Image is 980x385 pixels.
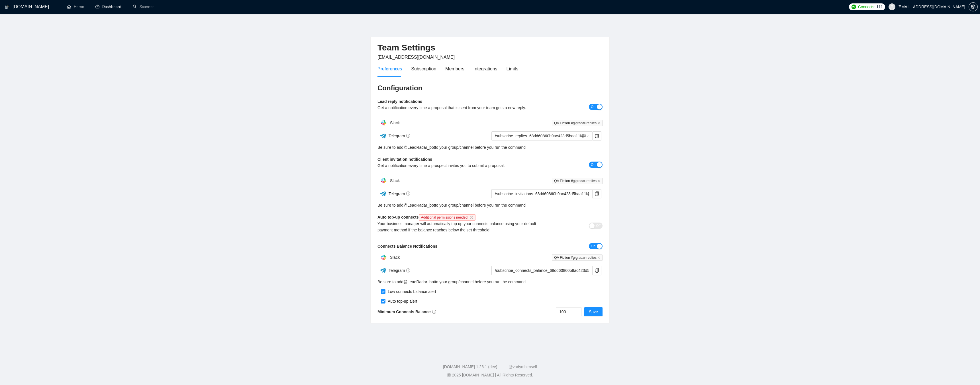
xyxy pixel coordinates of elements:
[445,65,464,72] div: Members
[969,5,978,9] a: setting
[377,99,422,104] b: Lead reply notifications
[858,4,875,10] span: Connects:
[584,307,603,316] button: Save
[406,192,410,195] span: info-circle
[67,4,84,9] a: homeHome
[591,162,595,168] span: On
[552,178,603,184] span: QA Fiction #gigradar-replies
[389,134,411,138] span: Telegram
[390,178,400,183] span: Slack
[385,288,436,295] div: Low connects balance alert
[377,157,432,162] b: Client invitation notifications
[592,131,601,140] button: copy
[406,268,410,272] span: info-circle
[379,132,387,139] img: ww3wtPAAAAAElFTkSuQmCC
[597,122,600,125] span: close
[390,121,400,125] span: Slack
[377,55,455,60] span: [EMAIL_ADDRESS][DOMAIN_NAME]
[95,4,121,9] a: dashboardDashboard
[377,105,546,111] div: Get a notification every time a proposal that is sent from your team gets a new reply.
[377,65,402,72] div: Preferences
[406,134,410,138] span: info-circle
[378,252,389,263] img: hpQkSZIkSZIkSZIkSZIkSZIkSZIkSZIkSZIkSZIkSZIkSZIkSZIkSZIkSZIkSZIkSZIkSZIkSZIkSZIkSZIkSZIkSZIkSZIkS...
[876,4,883,10] span: 111
[379,267,387,274] img: ww3wtPAAAAAElFTkSuQmCC
[377,309,436,314] b: Minimum Connects Balance
[507,65,518,72] div: Limits
[377,162,546,169] div: Get a notification every time a prospect invites you to submit a proposal.
[597,256,600,259] span: close
[133,4,154,9] a: searchScanner
[377,279,603,285] div: Be sure to add to your group/channel before you run the command
[5,372,975,378] div: 2025 [DOMAIN_NAME] | All Rights Reserved.
[389,192,411,196] span: Telegram
[593,192,601,196] span: copy
[552,120,603,126] span: QA Fiction #gigradar-replies
[593,268,601,273] span: copy
[470,216,473,219] span: info-circle
[552,254,603,261] span: QA Fiction #gigradar-replies
[852,5,856,9] img: upwork-logo.png
[377,202,603,208] div: Be sure to add to your group/channel before you run the command
[592,189,601,198] button: copy
[443,364,497,369] a: [DOMAIN_NAME] 1.26.1 (dev)
[591,243,595,249] span: On
[389,268,411,273] span: Telegram
[597,180,600,182] span: close
[890,5,894,9] span: user
[5,3,9,12] img: logo
[403,279,435,285] a: @LeadRadar_bot
[378,175,389,186] img: hpQkSZIkSZIkSZIkSZIkSZIkSZIkSZIkSZIkSZIkSZIkSZIkSZIkSZIkSZIkSZIkSZIkSZIkSZIkSZIkSZIkSZIkSZIkSZIkS...
[447,373,451,377] span: copyright
[419,214,476,221] span: Additional permissions needed.
[592,266,601,275] button: copy
[589,309,598,315] span: Save
[390,255,400,260] span: Slack
[593,134,601,138] span: copy
[377,244,437,248] b: Connects Balance Notifications
[403,144,435,150] a: @LeadRadar_bot
[411,65,436,72] div: Subscription
[509,364,537,369] a: @vadymhimself
[969,5,977,9] span: setting
[403,202,435,208] a: @LeadRadar_bot
[377,221,546,233] div: Your business manager will automatically top up your connects balance using your default payment ...
[378,117,389,129] img: hpQkSZIkSZIkSZIkSZIkSZIkSZIkSZIkSZIkSZIkSZIkSZIkSZIkSZIkSZIkSZIkSZIkSZIkSZIkSZIkSZIkSZIkSZIkSZIkS...
[432,310,436,314] span: info-circle
[591,104,595,110] span: On
[969,2,978,11] button: setting
[379,190,387,197] img: ww3wtPAAAAAElFTkSuQmCC
[961,366,974,379] iframe: Intercom live chat
[596,223,601,229] span: Off
[473,65,497,72] div: Integrations
[377,144,603,150] div: Be sure to add to your group/channel before you run the command
[377,215,478,219] b: Auto top-up connects
[377,83,603,93] h3: Configuration
[385,298,417,304] div: Auto top-up alert
[377,42,603,54] h2: Team Settings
